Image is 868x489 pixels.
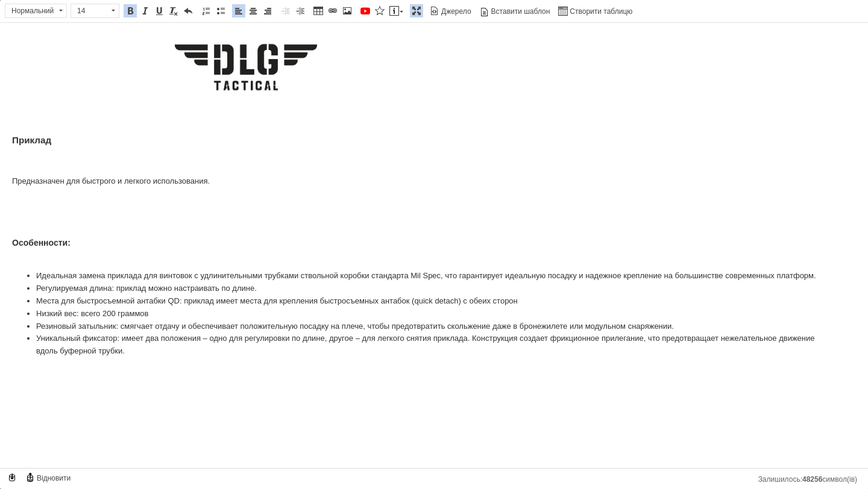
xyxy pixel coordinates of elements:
[36,272,832,285] li: Места для быстросъемной антабки QD: приклад имеет места для крепления быстросъемных антабок (quic...
[312,4,325,17] a: Таблиця
[124,4,137,17] a: Жирний (⌘+B)
[36,297,832,310] li: Резиновый затыльник: смягчает отдачу и обеспечивает положительную посадку на плече, чтобы предотв...
[71,4,119,18] a: 14
[36,310,832,335] li: Уникальный фиксатор: имеет два положения – одно для регулировки по длине, другое – для легкого сн...
[359,4,372,17] a: Додати відео з YouTube
[326,4,339,17] a: Вставити/Редагувати посилання (⌘+L)
[36,285,832,297] li: Низкий вес: всего 200 граммов
[214,4,227,17] a: Вставити/видалити маркований список
[568,7,632,17] span: Створити таблицю
[24,471,72,484] a: Відновити
[341,4,354,17] a: Зображення
[232,4,245,17] a: По лівому краю
[35,473,71,484] span: Відновити
[247,4,260,17] a: По центру
[36,260,832,272] li: Регулируемая длина: приклад можно настраивать по длине.
[167,4,180,17] a: Видалити форматування
[373,4,386,17] a: Вставити іконку
[294,4,307,17] a: Збільшити відступ
[71,4,107,17] span: 14
[410,4,423,17] a: Максимізувати
[478,4,552,17] a: Вставити шаблон
[388,4,405,17] a: Вставити повідомлення
[5,4,67,18] a: Нормальний
[556,4,634,17] a: Створити таблицю
[181,4,195,17] a: Повернути (⌘+Z)
[439,7,471,17] span: Джерело
[802,475,822,484] span: 48256
[138,4,151,17] a: Курсив (⌘+I)
[36,247,832,260] li: Идеальная замена приклада для винтовок с удлинительными трубками ствольной коробки стандарта Mil ...
[153,4,166,17] a: Підкреслений (⌘+U)
[12,215,71,225] strong: Особенности:
[261,4,274,17] a: По правому краю
[5,4,55,17] span: Нормальний
[5,471,19,484] a: Зробити резервну копію зараз
[12,152,856,165] p: Предназначен для быстрого и легкого использования.
[758,472,863,484] div: Кiлькiсть символiв
[428,4,473,17] a: Джерело
[489,7,550,17] span: Вставити шаблон
[279,4,292,17] a: Зменшити відступ
[12,112,51,122] strong: Приклад
[200,4,213,17] a: Вставити/видалити нумерований список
